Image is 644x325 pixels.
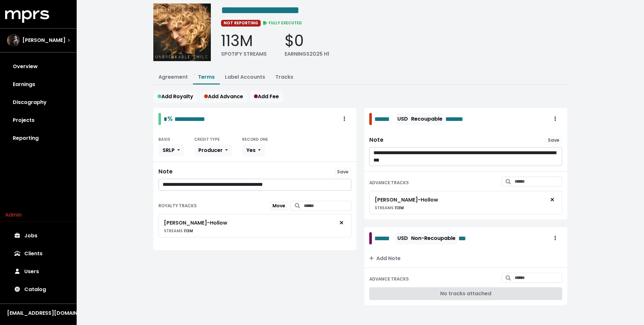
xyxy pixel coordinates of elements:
[411,234,456,242] span: Non-Recoupable
[164,228,193,234] small: 113M
[254,93,279,100] span: Add Fee
[164,228,183,234] span: STREAMS
[221,50,267,58] div: SPOTIFY STREAMS
[158,203,197,209] small: ROYALTY TRACKS
[7,34,20,47] img: The selected account / producer
[153,4,211,61] img: Album cover for this project
[225,73,265,81] a: Label Accounts
[410,232,457,244] button: Non-Recoupable
[375,196,438,204] div: [PERSON_NAME] - Hollow
[5,93,72,111] a: Discography
[458,234,470,243] span: Edit value
[194,137,220,142] small: CREDIT TYPE
[337,113,351,125] button: Royalty administration options
[5,309,72,317] button: [EMAIL_ADDRESS][DOMAIN_NAME]
[5,227,72,245] a: Jobs
[5,75,72,93] a: Earnings
[167,114,173,123] span: %
[5,129,72,147] a: Reporting
[157,93,193,100] span: Add Royalty
[411,115,442,123] span: Recoupable
[515,273,562,283] input: Search for tracks by title and link them to this advance
[242,137,268,142] small: RECORD ONE
[375,205,404,210] small: 113M
[270,201,288,211] button: Move
[364,250,567,267] button: Add Note
[5,58,72,75] a: Overview
[374,234,395,243] span: Edit value
[369,287,562,300] div: No tracks attached
[163,147,175,154] span: SRLP
[194,144,232,156] button: Producer
[397,115,408,123] span: USD
[22,36,65,44] span: [PERSON_NAME]
[158,144,184,156] button: SRLP
[5,12,49,20] a: mprs logo
[153,91,197,103] button: Add Royalty
[396,232,410,244] button: USD
[369,255,401,262] span: Add Note
[397,234,408,242] span: USD
[334,217,349,229] button: Remove royalty target
[246,147,256,154] span: Yes
[164,116,167,122] span: Edit value
[158,168,172,175] div: Note
[275,73,293,81] a: Tracks
[7,309,70,317] div: [EMAIL_ADDRESS][DOMAIN_NAME]
[369,180,409,186] small: ADVANCE TRACKS
[5,111,72,129] a: Projects
[158,137,170,142] small: BASIS
[221,20,261,26] span: NOT REPORTING
[285,32,329,50] div: $0
[272,202,285,209] span: Move
[375,205,394,210] span: STREAMS
[515,177,562,186] input: Search for tracks by title and link them to this advance
[200,91,247,103] button: Add Advance
[369,137,383,143] div: Note
[158,73,188,81] a: Agreement
[545,194,559,206] button: Remove advance target
[198,73,215,81] a: Terms
[285,50,329,58] div: EARNINGS 2025 H1
[174,116,205,122] span: Edit value
[198,147,223,154] span: Producer
[445,114,474,124] span: Edit value
[204,93,243,100] span: Add Advance
[250,91,283,103] button: Add Fee
[262,20,302,26] span: FULLY EXECUTED
[5,281,72,298] a: Catalog
[5,245,72,263] a: Clients
[221,32,267,50] div: 113M
[548,113,562,125] button: Royalty administration options
[221,5,299,15] span: Edit value
[5,263,72,281] a: Users
[396,113,410,125] button: USD
[242,144,265,156] button: Yes
[304,201,351,211] input: Search for tracks by title and link them to this royalty
[369,276,409,282] small: ADVANCE TRACKS
[374,114,395,124] span: Edit value
[548,232,562,244] button: Royalty administration options
[164,219,227,227] div: [PERSON_NAME] - Hollow
[410,113,444,125] button: Recoupable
